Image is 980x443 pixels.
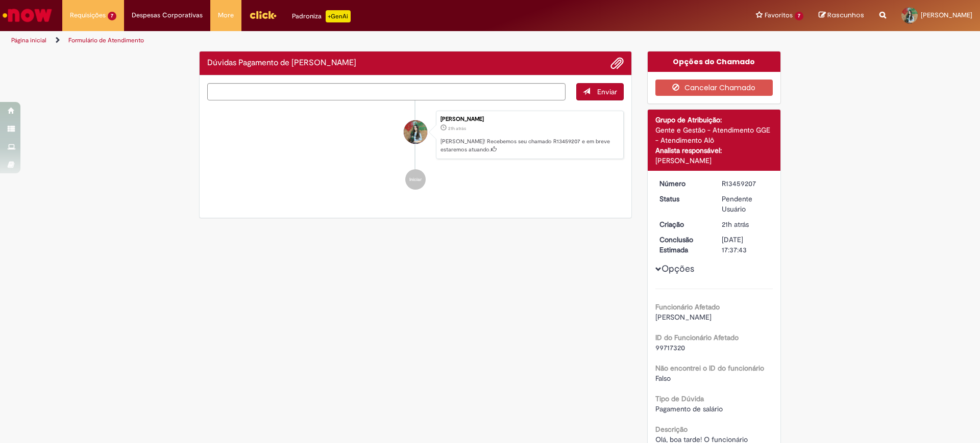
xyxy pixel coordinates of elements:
span: [PERSON_NAME] [921,11,972,19]
dt: Status [652,194,715,204]
li: Juliana Buzato [207,111,624,160]
span: 7 [795,12,803,20]
div: Juliana Buzato [404,120,427,144]
span: Rascunhos [827,10,864,20]
time: 28/08/2025 16:35:55 [448,125,466,132]
span: 21h atrás [722,220,749,229]
img: click_logo_yellow_360x200.png [249,7,277,22]
b: Não encontrei o ID do funcionário [655,363,764,373]
dt: Número [652,178,715,189]
b: ID do Funcionário Afetado [655,333,739,342]
div: Analista responsável: [655,145,773,155]
a: Formulário de Atendimento [68,36,144,44]
span: 99717320 [655,343,685,352]
div: Gente e Gestão - Atendimento GGE - Atendimento Alô [655,125,773,145]
span: Requisições [70,10,106,20]
div: Pendente Usuário [722,194,769,214]
div: 28/08/2025 16:35:55 [722,219,769,229]
div: R13459207 [722,178,769,189]
b: Tipo de Dúvida [655,394,704,403]
a: Página inicial [11,36,46,44]
div: Opções do Chamado [648,51,781,72]
span: Favoritos [765,10,793,20]
dt: Criação [652,219,715,229]
button: Cancelar Chamado [655,80,773,96]
span: 7 [108,12,116,20]
p: [PERSON_NAME]! Recebemos seu chamado R13459207 e em breve estaremos atuando. [440,138,618,153]
span: [PERSON_NAME] [655,312,712,322]
span: More [218,10,234,20]
span: Pagamento de salário [655,404,723,413]
div: [PERSON_NAME] [440,116,618,122]
span: 21h atrás [448,125,466,132]
ul: Trilhas de página [8,31,646,50]
h2: Dúvidas Pagamento de Salário Histórico de tíquete [207,59,356,68]
div: Padroniza [292,10,351,22]
div: [DATE] 17:37:43 [722,234,769,255]
span: Enviar [597,87,617,96]
a: Rascunhos [819,11,864,20]
ul: Histórico de tíquete [207,100,624,200]
span: Despesas Corporativas [132,10,203,20]
time: 28/08/2025 16:35:55 [722,220,749,229]
b: Descrição [655,425,688,434]
img: ServiceNow [1,5,54,25]
div: [PERSON_NAME] [655,155,773,166]
b: Funcionário Afetado [655,302,720,311]
p: +GenAi [326,10,351,22]
span: Falso [655,374,671,383]
button: Adicionar anexos [610,57,624,70]
div: Grupo de Atribuição: [655,115,773,125]
dt: Conclusão Estimada [652,234,715,255]
button: Enviar [576,83,624,100]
